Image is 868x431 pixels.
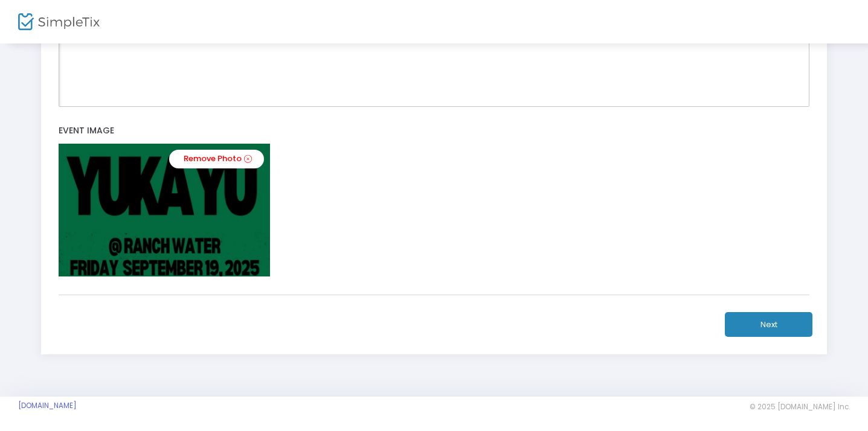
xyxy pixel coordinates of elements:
[59,144,270,276] img: Z
[725,312,812,337] button: Next
[59,124,114,136] span: Event Image
[750,402,850,412] span: © 2025 [DOMAIN_NAME] Inc.
[169,150,264,168] a: Remove Photo
[18,401,77,410] a: [DOMAIN_NAME]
